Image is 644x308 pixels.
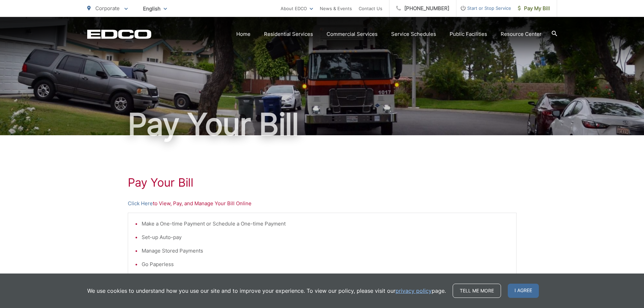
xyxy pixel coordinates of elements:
[138,3,172,15] span: English
[508,284,539,298] span: I agree
[142,233,509,241] li: Set-up Auto-pay
[128,176,517,189] h1: Pay Your Bill
[391,30,436,38] a: Service Schedules
[87,29,151,39] a: EDCD logo. Return to the homepage.
[142,260,509,268] li: Go Paperless
[396,287,432,295] a: privacy policy
[128,199,153,208] a: Click Here
[453,284,501,298] a: Tell me more
[327,30,378,38] a: Commercial Services
[359,4,382,13] a: Contact Us
[87,287,446,295] p: We use cookies to understand how you use our site and to improve your experience. To view our pol...
[236,30,251,38] a: Home
[518,4,550,13] span: Pay My Bill
[264,30,313,38] a: Residential Services
[142,220,509,228] li: Make a One-time Payment or Schedule a One-time Payment
[142,247,509,255] li: Manage Stored Payments
[281,4,313,13] a: About EDCO
[320,4,352,13] a: News & Events
[128,199,517,208] p: to View, Pay, and Manage Your Bill Online
[501,30,542,38] a: Resource Center
[95,5,120,11] span: Corporate
[450,30,487,38] a: Public Facilities
[87,108,557,141] h1: Pay Your Bill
